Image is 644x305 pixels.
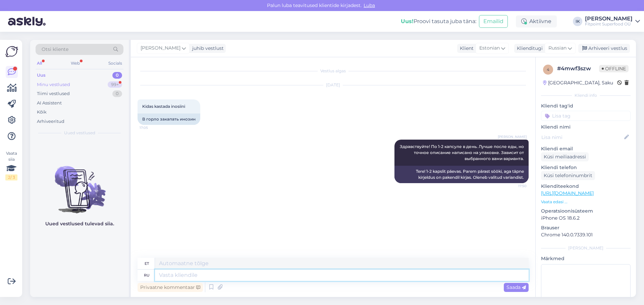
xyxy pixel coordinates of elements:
[541,208,631,215] p: Operatsioonisüsteem
[400,144,525,161] span: Здравствуйте! По 1-2 капсуле в день. Лучше после еды, но точное описание написано на упаковке. За...
[541,199,631,205] p: Vaata edasi ...
[64,130,95,136] span: Uued vestlused
[501,183,527,188] span: 17:50
[108,81,122,88] div: 99+
[37,109,47,116] div: Kõik
[479,45,500,52] span: Estonian
[138,113,200,125] div: В горло закапать инозин
[112,72,122,79] div: 0
[138,283,203,292] div: Privaatne kommentaar
[141,45,180,52] span: [PERSON_NAME]
[457,45,474,52] div: Klient
[362,2,377,8] span: Luba
[401,18,414,24] b: Uus!
[541,92,631,98] div: Kliendi info
[30,154,129,214] img: No chats
[547,67,549,72] span: 4
[37,72,46,79] div: Uus
[5,174,17,180] div: 2 / 3
[541,124,631,131] p: Kliendi nimi
[541,255,631,262] p: Märkmed
[45,220,114,227] p: Uued vestlused tulevad siia.
[516,15,557,27] div: Aktiivne
[541,231,631,238] p: Chrome 140.0.7339.101
[37,100,62,106] div: AI Assistent
[138,82,529,88] div: [DATE]
[107,59,123,68] div: Socials
[585,16,640,27] a: [PERSON_NAME]Fitpoint Superfood OÜ
[394,166,529,183] div: Tere! 1-2 kapslit päevas. Parem pärast sööki, aga täpne kirjeldus on pakendil kirjas. Oleneb vali...
[541,102,631,109] p: Kliendi tag'id
[144,270,150,281] div: ru
[37,118,64,125] div: Arhiveeritud
[142,104,185,109] span: Kidas kastada inosiini
[5,45,18,58] img: Askly Logo
[112,90,122,97] div: 0
[37,90,70,97] div: Tiimi vestlused
[541,111,631,121] input: Lisa tag
[573,17,582,26] div: IK
[541,183,631,190] p: Klienditeekond
[37,81,70,88] div: Minu vestlused
[190,45,224,52] div: juhib vestlust
[36,59,43,68] div: All
[541,171,595,180] div: Küsi telefoninumbrit
[42,46,68,53] span: Otsi kliente
[585,21,633,27] div: Fitpoint Superfood OÜ
[541,164,631,171] p: Kliendi telefon
[541,145,631,152] p: Kliendi email
[514,45,543,52] div: Klienditugi
[541,152,589,161] div: Küsi meiliaadressi
[138,68,529,74] div: Vestlus algas
[140,125,165,130] span: 17:05
[541,245,631,251] div: [PERSON_NAME]
[578,44,630,53] div: Arhiveeri vestlus
[506,284,526,290] span: Saada
[557,65,599,73] div: # 4mwf3szw
[543,79,613,86] div: [GEOGRAPHIC_DATA], Saku
[541,215,631,222] p: iPhone OS 18.6.2
[5,150,17,180] div: Vaata siia
[541,190,594,196] a: [URL][DOMAIN_NAME]
[498,134,527,139] span: [PERSON_NAME]
[479,15,508,28] button: Emailid
[145,258,149,269] div: et
[69,59,81,68] div: Web
[541,224,631,231] p: Brauser
[548,45,567,52] span: Russian
[599,65,629,72] span: Offline
[401,17,476,25] div: Proovi tasuta juba täna:
[585,16,633,21] div: [PERSON_NAME]
[541,134,623,141] input: Lisa nimi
